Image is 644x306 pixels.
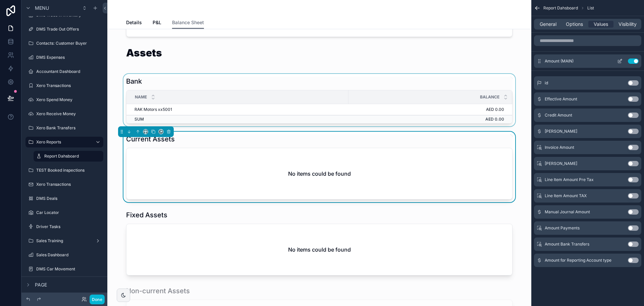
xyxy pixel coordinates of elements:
[480,94,499,100] span: Balance
[36,83,102,88] label: Xero Transactions
[36,111,102,117] label: Xero Receive Money
[25,165,103,176] a: TEST Booked inspections
[545,58,574,64] span: Amount (MAIN)
[545,209,590,215] span: Manual Journal Amount
[288,170,351,178] h2: No items could be found
[25,250,103,260] a: Sales Dashboard
[25,264,103,274] a: DMS Car Movement
[25,137,103,147] a: Xero Reports
[545,113,572,118] span: Credit Amount
[35,281,47,288] span: Page
[25,123,103,133] a: Xero Bank Transfers
[545,258,611,263] span: Amount for Reporting Account type
[126,19,142,26] span: Details
[619,21,637,28] span: Visibility
[25,235,103,246] a: Sales Training
[25,193,103,204] a: DMS Deals
[172,19,204,26] span: Balance Sheet
[545,225,580,231] span: Amount Payments
[566,21,583,28] span: Options
[126,16,142,30] a: Details
[348,115,512,123] td: AED 0.00
[172,16,204,29] a: Balance Sheet
[25,207,103,218] a: Car Locator
[36,55,102,60] label: DMS Expenses
[540,21,556,28] span: General
[126,134,175,144] h1: Current Assets
[545,161,577,166] span: [PERSON_NAME]
[90,295,105,304] button: Done
[36,238,93,244] label: Sales Training
[153,19,161,26] span: P&L
[545,96,577,102] span: Effective Amount
[36,266,102,272] label: DMS Car Movement
[153,16,161,30] a: P&L
[35,5,49,11] span: Menu
[36,125,102,131] label: Xero Bank Transfers
[36,224,102,229] label: Driver Tasks
[36,69,102,74] label: Accountant Dashboard
[36,139,90,145] label: Xero Reports
[25,52,103,63] a: DMS Expenses
[545,242,589,247] span: Amount Bank Transfers
[543,5,578,11] span: Report Dahsboard
[36,168,102,173] label: TEST Booked inspections
[25,221,103,232] a: Driver Tasks
[36,27,102,32] label: DMS Trade Out Offers
[36,182,102,187] label: Xero Transactions
[25,38,103,49] a: Contacts: Customer Buyer
[594,21,608,28] span: Values
[25,24,103,35] a: DMS Trade Out Offers
[25,94,103,105] a: Xero Spend Money
[587,5,594,11] span: List
[25,179,103,190] a: Xero Transactions
[545,177,594,182] span: Line Item Amount Pre Tax
[545,129,577,134] span: [PERSON_NAME]
[36,196,102,201] label: DMS Deals
[44,154,99,159] label: Report Dahsboard
[545,145,574,150] span: Invoice Amount
[25,108,103,119] a: Xero Receive Money
[545,193,587,199] span: Line Item Amount TAX
[25,66,103,77] a: Accountant Dashboard
[135,94,147,100] span: Name
[545,80,548,86] span: id
[34,151,103,162] a: Report Dahsboard
[36,41,102,46] label: Contacts: Customer Buyer
[36,252,102,258] label: Sales Dashboard
[25,80,103,91] a: Xero Transactions
[36,210,102,215] label: Car Locator
[36,97,102,102] label: Xero Spend Money
[126,115,348,123] td: SUM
